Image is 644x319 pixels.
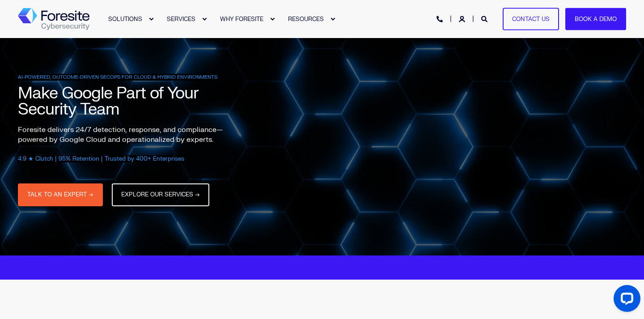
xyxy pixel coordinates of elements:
[220,15,263,22] span: WHY FORESITE
[18,8,89,30] a: Back to Home
[503,8,559,30] a: Contact Us
[18,183,103,206] a: TALK TO AN EXPERT →
[18,83,198,120] span: Make Google Part of Your Security Team
[18,8,89,30] img: Foresite logo, a hexagon shape of blues with a directional arrow to the right hand side, and the ...
[270,17,275,22] div: Expand WHY FORESITE
[18,74,217,81] span: AI-POWERED, OUTCOME-DRIVEN SECOPS FOR CLOUD & HYBRID ENVIRONMENTS
[18,125,241,145] p: Foresite delivers 24/7 detection, response, and compliance—powered by Google Cloud and operationa...
[112,183,209,206] a: EXPLORE OUR SERVICES →
[18,155,184,162] span: 4.9 ★ Clutch | 95% Retention | Trusted by 400+ Enterprises
[108,15,142,22] span: SOLUTIONS
[606,281,644,319] iframe: LiveChat chat widget
[565,8,626,30] a: Book a Demo
[481,15,489,22] a: Open Search
[202,17,207,22] div: Expand SERVICES
[288,15,324,22] span: RESOURCES
[148,17,154,22] div: Expand SOLUTIONS
[459,15,467,22] a: Login
[330,17,335,22] div: Expand RESOURCES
